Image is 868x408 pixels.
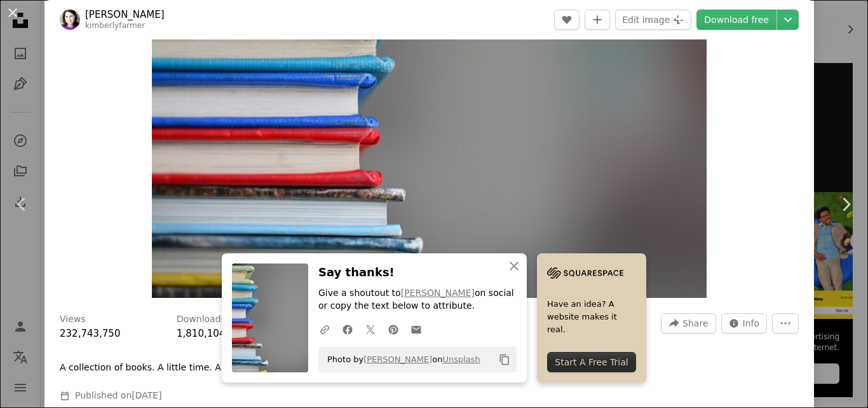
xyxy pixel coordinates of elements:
[60,328,120,339] span: 232,743,750
[696,10,776,30] a: Download free
[85,8,165,21] a: [PERSON_NAME]
[177,313,226,326] h3: Downloads
[554,10,580,30] button: Like
[772,313,799,334] button: More Actions
[132,390,161,400] time: June 16, 2017 at 10:40:45 PM GMT+5:30
[824,143,868,265] a: Next
[442,355,480,364] a: Unsplash
[494,349,515,370] button: Copy to clipboard
[547,298,636,336] span: Have an idea? A website makes it real.
[60,362,288,374] p: A collection of books. A little time. A lot of learning.
[547,352,636,372] div: Start A Free Trial
[777,10,799,30] button: Choose download size
[682,314,708,333] span: Share
[382,316,405,342] a: Share on Pinterest
[405,316,428,342] a: Share over email
[321,349,480,370] span: Photo by on
[85,21,145,30] a: kimberlyfarmer
[401,288,475,298] a: [PERSON_NAME]
[721,313,768,334] button: Stats about this image
[318,264,517,282] h3: Say thanks!
[537,253,646,383] a: Have an idea? A website makes it real.Start A Free Trial
[585,10,610,30] button: Add to Collection
[615,10,691,30] button: Edit image
[363,355,432,364] a: [PERSON_NAME]
[547,264,623,283] img: file-1705255347840-230a6ab5bca9image
[318,287,517,313] p: Give a shoutout to on social or copy the text below to attribute.
[661,313,715,334] button: Share this image
[359,316,382,342] a: Share on Twitter
[743,314,760,333] span: Info
[60,10,80,30] img: Go to Kimberly Farmer's profile
[177,328,225,339] span: 1,810,104
[75,390,162,400] span: Published on
[60,313,86,326] h3: Views
[336,316,359,342] a: Share on Facebook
